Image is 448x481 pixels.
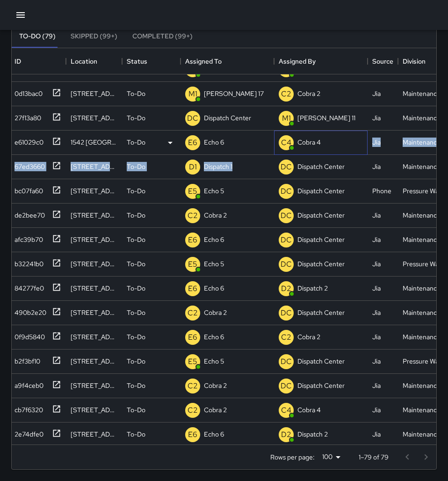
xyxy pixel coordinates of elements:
p: Echo 6 [204,332,224,342]
div: 449 23rd Street [71,332,117,342]
p: E5 [188,356,197,367]
p: E6 [188,234,197,246]
p: M1 [282,113,291,124]
div: Maintenance [403,332,441,342]
div: Division [403,48,426,74]
p: To-Do [127,235,145,244]
p: Dispatch Center [297,162,345,171]
div: Jia [372,235,381,244]
p: Dispatch Center [297,211,345,220]
div: Status [122,48,181,74]
div: 1212 Broadway [71,186,117,196]
p: Cobra 2 [297,332,320,342]
div: 1542 Broadway [71,138,117,147]
p: C2 [188,210,198,221]
p: Dispatch Center [297,357,345,366]
p: To-Do [127,113,145,123]
p: To-Do [127,284,145,293]
p: Cobra 2 [204,211,227,220]
p: C2 [188,307,198,319]
div: Jia [372,211,381,220]
p: Dispatch Center [204,113,251,123]
div: Jia [372,332,381,342]
div: Assigned To [181,48,274,74]
div: Jia [372,113,381,123]
p: DC [281,380,292,392]
p: To-Do [127,211,145,220]
p: To-Do [127,308,145,317]
p: DC [281,259,292,270]
div: Maintenance [403,405,441,415]
div: Phone [372,186,391,196]
div: Assigned By [279,48,316,74]
p: Echo 6 [204,284,224,293]
div: de2bee70 [11,207,45,220]
p: C2 [281,88,291,100]
p: To-Do [127,430,145,439]
div: Maintenance [403,284,441,293]
div: Maintenance [403,381,441,390]
div: Jia [372,308,381,317]
div: Maintenance [403,162,441,171]
p: E5 [188,186,197,197]
div: Jia [372,138,381,147]
div: Assigned To [185,48,222,74]
div: b2f3bf10 [11,353,40,366]
div: ID [10,48,66,74]
div: Maintenance [403,89,441,98]
div: 265 27th Street [71,113,117,123]
p: To-Do [127,89,145,98]
p: Echo 6 [204,430,224,439]
div: 100 [318,450,344,464]
div: 27f13a80 [11,109,41,123]
div: 401 9th Street [71,211,117,220]
div: Jia [372,259,381,269]
div: 1900 Telegraph Avenue [71,89,117,98]
p: DC [281,161,292,173]
div: 1540 San Pablo Avenue [71,284,117,293]
p: C2 [188,405,198,416]
p: DC [281,210,292,221]
div: 415 24th Street [71,405,117,415]
div: Location [71,48,97,74]
div: Maintenance [403,138,441,147]
div: Maintenance [403,211,441,220]
p: Dispatch Center [297,235,345,244]
div: afc39b70 [11,231,43,244]
div: 300 17th Street [71,308,117,317]
p: To-Do [127,405,145,415]
p: Cobra 2 [204,381,227,390]
p: E6 [188,137,197,148]
p: E6 [188,283,197,294]
p: E6 [188,429,197,440]
p: E6 [188,332,197,343]
p: Dispatch 2 [297,284,328,293]
button: Skipped (99+) [63,25,125,48]
p: Dispatch Center [297,308,345,317]
p: To-Do [127,138,145,147]
p: DC [281,356,292,367]
div: b32241b0 [11,255,43,269]
p: Echo 5 [204,259,224,269]
p: Dispatch Center [297,381,345,390]
p: Echo 5 [204,357,224,366]
button: Completed (99+) [125,25,200,48]
div: cb7f6320 [11,401,43,415]
p: Echo 5 [204,186,224,196]
p: To-Do [127,186,145,196]
div: Maintenance [403,430,441,439]
div: Status [127,48,147,74]
p: To-Do [127,332,145,342]
div: 505 17th Street [71,259,117,269]
p: C2 [281,332,291,343]
p: E5 [188,259,197,270]
p: Cobra 2 [204,405,227,415]
div: a9f4ceb0 [11,377,43,390]
div: Source [372,48,393,74]
p: Dispatch Center [297,259,345,269]
p: D2 [281,283,291,294]
p: Cobra 2 [204,308,227,317]
p: C4 [281,137,291,148]
div: ID [14,48,21,74]
p: DC [281,307,292,319]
